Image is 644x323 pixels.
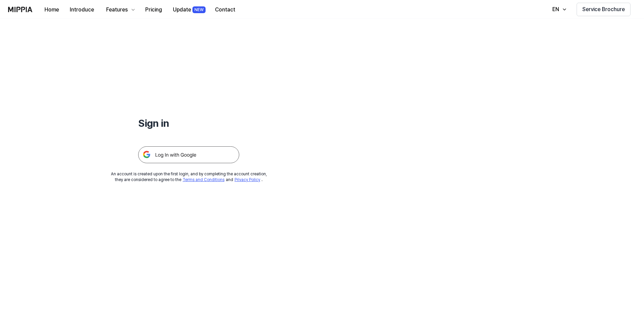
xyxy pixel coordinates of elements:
[99,3,140,17] button: Features
[551,5,560,13] div: EN
[183,177,224,182] a: Terms and Conditions
[39,3,64,17] button: Home
[105,6,129,14] div: Features
[138,116,239,130] h1: Sign in
[8,7,32,12] img: logo
[546,3,571,16] button: EN
[111,171,267,183] div: An account is created upon the first login, and by completing the account creation, they are cons...
[577,3,631,16] button: Service Brochure
[138,146,239,163] img: 구글 로그인 버튼
[235,177,260,182] a: Privacy Policy
[192,6,206,13] div: NEW
[64,3,99,17] button: Introduce
[210,3,241,17] button: Contact
[167,0,210,19] a: UpdateNEW
[167,3,210,17] button: UpdateNEW
[140,3,167,17] button: Pricing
